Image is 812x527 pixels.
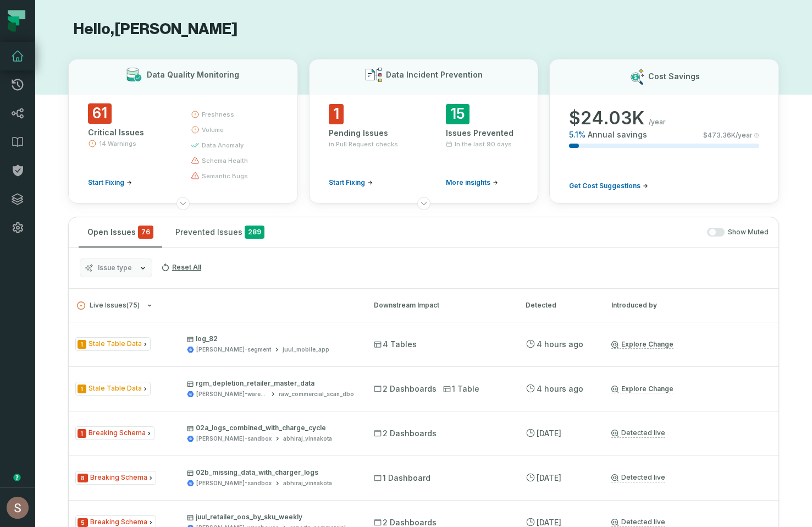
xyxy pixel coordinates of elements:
[537,518,561,527] relative-time: Sep 8, 2025, 4:03 AM GMT+3
[88,127,171,138] div: Critical Issues
[187,468,354,477] p: 02b_missing_data_with_charger_logs
[78,385,86,393] span: Severity
[187,513,354,521] p: juul_retailer_oos_by_sku_weekly
[75,471,156,485] span: Issue Type
[88,178,132,187] a: Start Fixing
[75,382,151,396] span: Issue Type
[283,345,329,354] div: juul_mobile_app
[649,118,666,127] span: /year
[187,379,354,388] p: rgm_depletion_retailer_master_data
[202,110,234,119] span: freshness
[329,178,373,187] a: Start Fixing
[202,125,224,134] span: volume
[283,435,332,443] div: abhiraj_vinnakota
[187,424,354,432] p: 02a_logs_combined_with_charge_cycle
[12,473,22,482] div: Tooltip anchor
[611,518,665,527] a: Detected live
[196,345,271,354] div: juul-segment
[611,340,673,349] a: Explore Change
[80,259,152,277] button: Issue type
[648,71,700,82] h3: Cost Savings
[611,429,665,438] a: Detected live
[88,178,124,187] span: Start Fixing
[77,301,354,310] button: Live Issues(75)
[309,59,539,204] button: Data Incident Prevention1Pending Issuesin Pull Request checksStart Fixing15Issues PreventedIn the...
[569,129,585,140] span: 5.1 %
[98,263,132,272] span: Issue type
[329,140,398,149] span: in Pull Request checks
[167,217,273,247] button: Prevented Issues
[157,259,206,276] button: Reset All
[78,474,88,482] span: Severity
[147,69,239,80] h3: Data Quality Monitoring
[196,435,272,443] div: juul-sandbox
[537,473,561,482] relative-time: Sep 8, 2025, 4:03 AM GMT+3
[278,228,769,237] div: Show Muted
[611,385,673,393] a: Explore Change
[329,178,365,187] span: Start Fixing
[68,20,779,39] h1: Hello, [PERSON_NAME]
[75,337,151,351] span: Issue Type
[443,383,479,394] span: 1 Table
[78,340,86,349] span: Severity
[549,59,779,204] button: Cost Savings$24.03K/year5.1%Annual savings$473.36K/yearGet Cost Suggestions
[611,473,665,482] a: Detected live
[68,59,298,204] button: Data Quality Monitoring61Critical Issues14 WarningsStart Fixingfreshnessvolumedata anomalyschema ...
[202,172,248,180] span: semantic bugs
[569,182,648,190] a: Get Cost Suggestions
[7,497,29,519] img: avatar of Shay Gafniel
[537,429,561,438] relative-time: Sep 8, 2025, 4:03 AM GMT+3
[374,383,437,394] span: 2 Dashboards
[79,217,162,247] button: Open Issues
[446,178,490,187] span: More insights
[329,104,344,124] span: 1
[446,178,498,187] a: More insights
[202,156,248,165] span: schema health
[526,300,592,310] div: Detected
[703,131,753,140] span: $ 473.36K /year
[455,140,512,149] span: In the last 90 days
[569,182,640,190] span: Get Cost Suggestions
[187,334,354,343] p: log_82
[202,141,244,150] span: data anomaly
[446,128,519,139] div: Issues Prevented
[374,300,506,310] div: Downstream Impact
[569,107,644,129] span: $ 24.03K
[537,384,583,393] relative-time: Sep 10, 2025, 7:01 AM GMT+3
[245,226,264,239] span: 289
[537,339,583,349] relative-time: Sep 10, 2025, 7:01 AM GMT+3
[88,103,112,124] span: 61
[374,339,417,350] span: 4 Tables
[78,429,86,438] span: Severity
[446,104,469,124] span: 15
[99,139,136,148] span: 14 Warnings
[78,518,88,527] span: Severity
[374,473,430,484] span: 1 Dashboard
[611,300,710,310] div: Introduced by
[386,69,483,80] h3: Data Incident Prevention
[329,128,402,139] div: Pending Issues
[374,428,437,439] span: 2 Dashboards
[75,426,154,440] span: Issue Type
[283,479,332,487] div: abhiraj_vinnakota
[279,390,354,398] div: raw_commercial_scan_dbo
[588,129,647,140] span: Annual savings
[196,390,267,398] div: juul-warehouse
[138,226,153,239] span: critical issues and errors combined
[77,301,140,310] span: Live Issues ( 75 )
[196,479,272,487] div: juul-sandbox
